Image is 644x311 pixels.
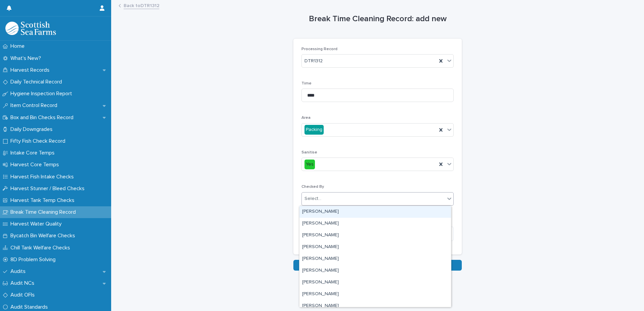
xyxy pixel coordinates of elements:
[8,162,64,168] p: Harvest Core Temps
[8,102,63,109] p: Item Control Record
[8,256,61,263] p: 8D Problem Solving
[8,150,60,156] p: Intake Core Temps
[299,206,451,218] div: Adam Jarron
[299,265,451,277] div: Alan Johnstone
[299,253,451,265] div: Alan Harpin
[8,43,30,49] p: Home
[293,14,462,24] h1: Break Time Cleaning Record: add new
[299,241,451,253] div: Alan Armitstead
[8,174,79,180] p: Harvest Fish Intake Checks
[304,58,323,65] span: DTR1312
[8,126,58,133] p: Daily Downgrades
[8,221,67,227] p: Harvest Water Quality
[293,260,462,271] button: Save
[299,218,451,230] div: Adam Shargool
[8,245,75,251] p: Chill Tank Welfare Checks
[8,67,55,73] p: Harvest Records
[124,1,159,9] a: Back toDTR1312
[5,22,56,35] img: mMrefqRFQpe26GRNOUkG
[8,233,80,239] p: Bycatch Bin Welfare Checks
[8,292,40,298] p: Audit OFIs
[301,116,311,120] span: Area
[301,150,317,154] span: Sanitise
[301,81,312,85] span: Time
[8,209,81,215] p: Break Time Cleaning Record
[299,277,451,288] div: Alan Tangny
[8,304,53,310] p: Audit Standards
[299,288,451,300] div: Alasdair MacAulay
[8,280,40,286] p: Audit NCs
[8,185,90,192] p: Harvest Stunner / Bleed Checks
[8,138,71,144] p: Fifty Fish Check Record
[8,91,77,97] p: Hygiene Inspection Report
[304,125,324,135] div: Packing
[8,79,67,85] p: Daily Technical Record
[8,197,80,204] p: Harvest Tank Temp Checks
[8,268,31,275] p: Audits
[299,230,451,241] div: Ainslie MacKenzie
[8,114,79,121] p: Box and Bin Checks Record
[301,47,337,51] span: Processing Record
[304,160,315,169] div: Yes
[304,195,321,202] div: Select...
[301,185,324,189] span: Checked By
[8,55,46,62] p: What's New?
